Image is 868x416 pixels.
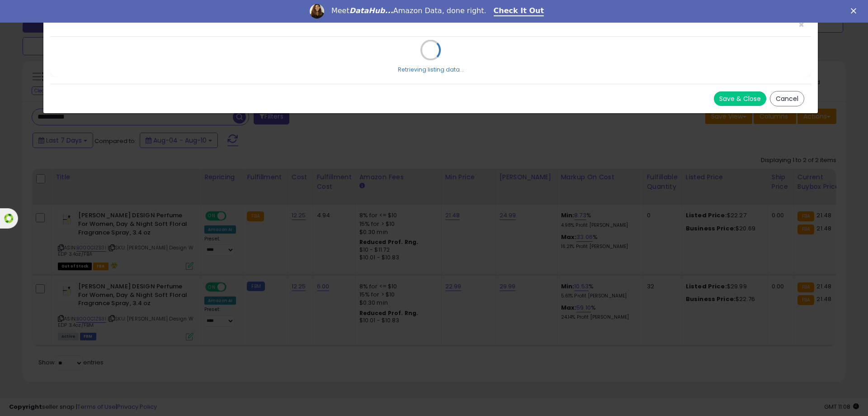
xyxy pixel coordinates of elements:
div: Meet Amazon Data, done right. [331,6,486,15]
button: Save & Close [714,91,766,106]
div: Close [851,8,860,14]
img: Profile image for Georgie [310,4,324,19]
div: Retrieving listing data... [398,66,464,74]
button: Cancel [770,91,804,106]
span: × [798,18,804,31]
i: DataHub... [349,6,393,15]
a: Check It Out [494,6,544,16]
